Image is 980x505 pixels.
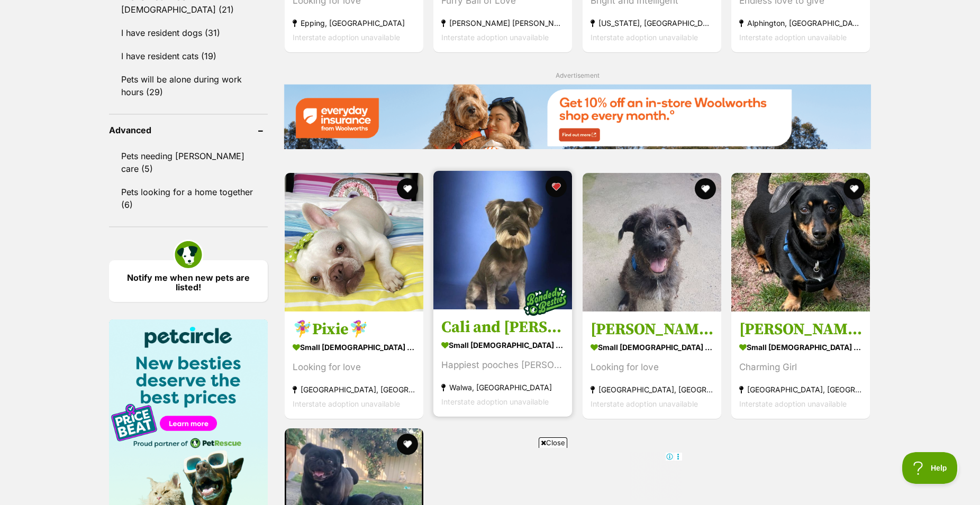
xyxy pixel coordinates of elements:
[583,173,721,311] img: Sally - Irish Wolfhound Dog
[109,145,268,180] a: Pets needing [PERSON_NAME] care (5)
[293,382,415,396] strong: [GEOGRAPHIC_DATA], [GEOGRAPHIC_DATA]
[293,16,415,30] strong: Epping, [GEOGRAPHIC_DATA]
[397,178,418,199] button: favourite
[109,68,268,103] a: Pets will be alone during work hours (29)
[739,319,862,339] h3: [PERSON_NAME]
[441,357,564,372] div: Happiest pooches [PERSON_NAME]
[739,16,862,30] strong: Alphington, [GEOGRAPHIC_DATA]
[285,311,423,418] a: 🧚‍♀️Pixie🧚‍♀️ small [DEMOGRAPHIC_DATA] Dog Looking for love [GEOGRAPHIC_DATA], [GEOGRAPHIC_DATA] ...
[284,84,871,151] a: Everyday Insurance promotional banner
[441,337,564,352] strong: small [DEMOGRAPHIC_DATA] Dog
[695,178,716,199] button: favourite
[843,178,865,199] button: favourite
[293,33,400,42] span: Interstate adoption unavailable
[591,16,713,30] strong: [US_STATE], [GEOGRAPHIC_DATA]
[109,45,268,67] a: I have resident cats (19)
[739,339,862,354] strong: small [DEMOGRAPHIC_DATA] Dog
[591,360,713,374] div: Looking for love
[293,339,415,354] strong: small [DEMOGRAPHIC_DATA] Dog
[441,317,564,337] h3: Cali and [PERSON_NAME]
[285,173,423,311] img: 🧚‍♀️Pixie🧚‍♀️ - French Bulldog
[433,309,572,416] a: Cali and [PERSON_NAME] small [DEMOGRAPHIC_DATA] Dog Happiest pooches [PERSON_NAME] Walwa, [GEOGRA...
[441,16,564,30] strong: [PERSON_NAME] [PERSON_NAME], [GEOGRAPHIC_DATA]
[739,399,847,408] span: Interstate adoption unavailable
[731,311,870,418] a: [PERSON_NAME] small [DEMOGRAPHIC_DATA] Dog Charming Girl [GEOGRAPHIC_DATA], [GEOGRAPHIC_DATA] Int...
[546,176,567,197] button: favourite
[591,319,713,339] h3: [PERSON_NAME]
[591,33,698,42] span: Interstate adoption unavailable
[591,339,713,354] strong: small [DEMOGRAPHIC_DATA] Dog
[739,360,862,374] div: Charming Girl
[591,399,698,408] span: Interstate adoption unavailable
[433,171,572,309] img: Cali and Theo - Schnauzer Dog
[109,260,268,302] a: Notify me when new pets are listed!
[539,437,567,448] span: Close
[109,22,268,44] a: I have resident dogs (31)
[293,319,415,339] h3: 🧚‍♀️Pixie🧚‍♀️
[739,382,862,396] strong: [GEOGRAPHIC_DATA], [GEOGRAPHIC_DATA]
[441,380,564,394] strong: Walwa, [GEOGRAPHIC_DATA]
[441,33,549,42] span: Interstate adoption unavailable
[583,311,721,418] a: [PERSON_NAME] small [DEMOGRAPHIC_DATA] Dog Looking for love [GEOGRAPHIC_DATA], [GEOGRAPHIC_DATA] ...
[109,125,268,135] header: Advanced
[902,452,959,484] iframe: Help Scout Beacon - Open
[284,84,871,149] img: Everyday Insurance promotional banner
[441,397,549,406] span: Interstate adoption unavailable
[591,382,713,396] strong: [GEOGRAPHIC_DATA], [GEOGRAPHIC_DATA]
[520,274,573,327] img: bonded besties
[739,33,847,42] span: Interstate adoption unavailable
[731,173,870,311] img: Frankie - Dachshund (Miniature Smooth Haired) Dog
[293,399,400,408] span: Interstate adoption unavailable
[556,71,600,79] span: Advertisement
[397,434,418,455] button: favourite
[297,452,683,500] iframe: Advertisement
[293,360,415,374] div: Looking for love
[109,181,268,216] a: Pets looking for a home together (6)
